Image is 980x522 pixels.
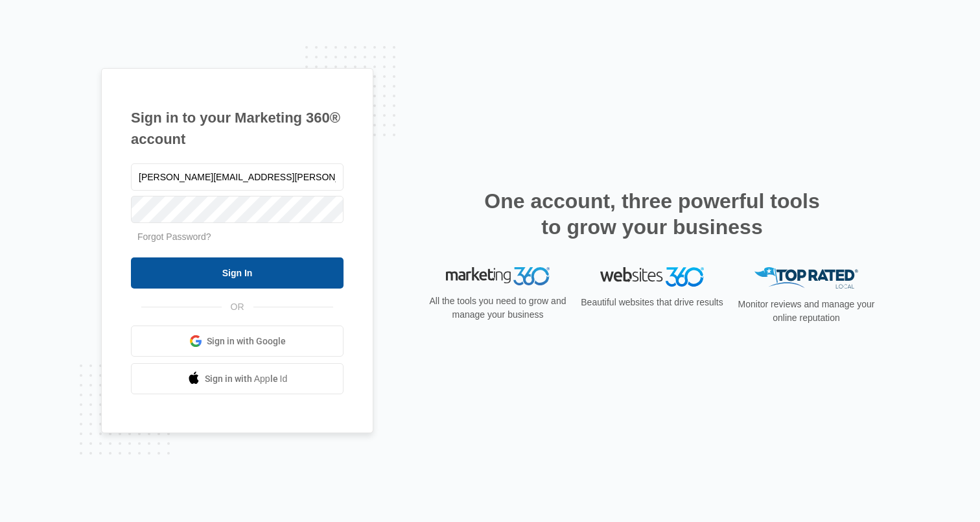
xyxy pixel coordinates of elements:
[131,257,344,289] input: Sign In
[425,294,570,322] p: All the tools you need to grow and manage your business
[480,188,824,240] h2: One account, three powerful tools to grow your business
[131,326,344,357] a: Sign in with Google
[131,363,344,394] a: Sign in with Apple Id
[131,107,344,150] h1: Sign in to your Marketing 360® account
[754,267,858,289] img: Top Rated Local
[579,296,725,309] p: Beautiful websites that drive results
[222,300,253,314] span: OR
[131,163,344,191] input: Email
[446,267,550,285] img: Marketing 360
[137,231,211,242] a: Forgot Password?
[207,335,286,348] span: Sign in with Google
[205,372,288,386] span: Sign in with Apple Id
[600,267,704,286] img: Websites 360
[734,298,879,325] p: Monitor reviews and manage your online reputation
